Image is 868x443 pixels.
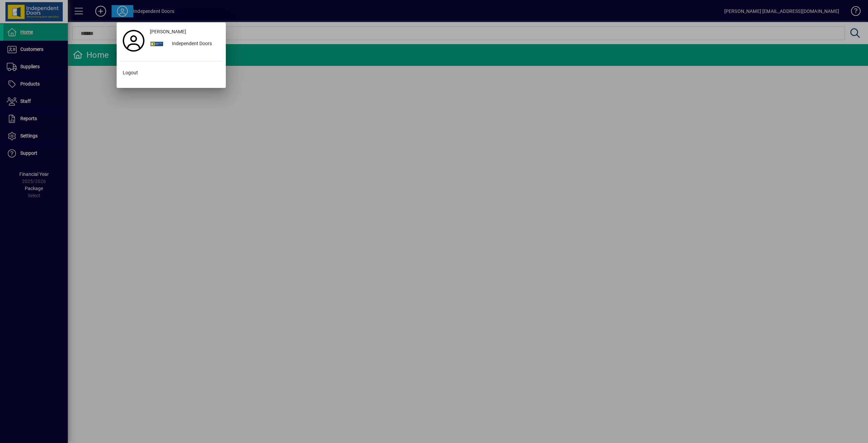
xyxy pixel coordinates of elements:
div: Independent Doors [166,38,222,50]
span: Logout [123,69,138,76]
button: Logout [120,67,222,79]
a: Profile [120,35,147,47]
span: [PERSON_NAME] [150,28,186,35]
a: [PERSON_NAME] [147,26,222,38]
button: Independent Doors [147,38,222,50]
